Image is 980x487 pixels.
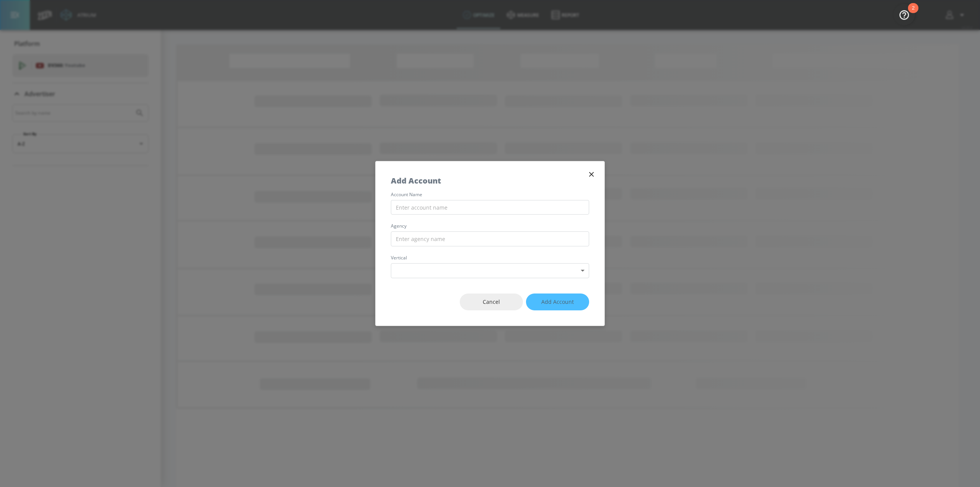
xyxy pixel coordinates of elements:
label: agency [391,224,589,228]
button: Open Resource Center, 2 new notifications [893,4,915,25]
input: Enter agency name [391,231,589,246]
div: 2 [912,8,915,18]
input: Enter account name [391,200,589,215]
button: Cancel [460,294,523,311]
div: ​ [391,263,589,278]
span: Cancel [475,297,508,307]
label: account name [391,192,589,197]
h5: Add Account [391,177,441,185]
label: vertical [391,256,589,260]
